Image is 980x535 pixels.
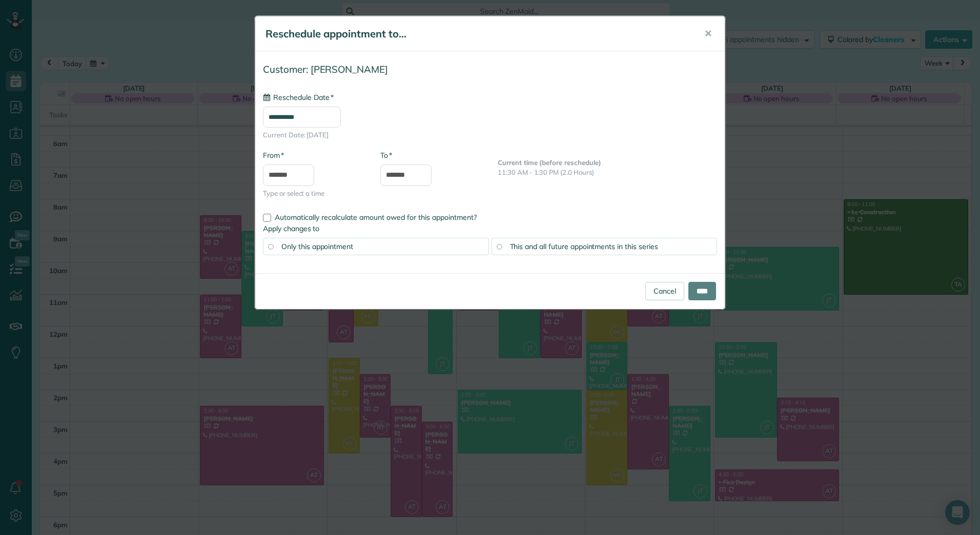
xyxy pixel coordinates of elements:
[275,213,477,222] span: Automatically recalculate amount owed for this appointment?
[498,158,601,167] b: Current time (before reschedule)
[263,64,717,75] h4: Customer: [PERSON_NAME]
[645,282,684,300] a: Cancel
[263,189,365,198] span: Type or select a time
[266,27,690,41] h5: Reschedule appointment to...
[704,28,712,39] span: ✕
[263,130,717,140] span: Current Date: [DATE]
[263,223,717,234] label: Apply changes to
[498,168,717,177] p: 11:30 AM - 1:30 PM (2.0 Hours)
[263,92,334,102] label: Reschedule Date
[263,150,284,160] label: From
[281,242,353,251] span: Only this appointment
[380,150,392,160] label: To
[268,244,273,249] input: Only this appointment
[510,242,658,251] span: This and all future appointments in this series
[497,244,502,249] input: This and all future appointments in this series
